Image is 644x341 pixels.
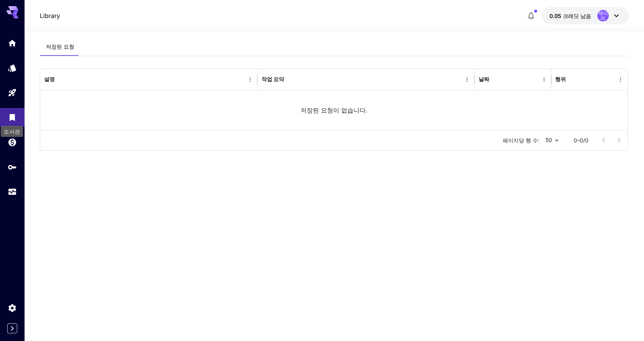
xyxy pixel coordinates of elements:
[8,38,17,48] div: 집
[56,74,66,85] button: 종류
[7,323,17,333] button: Expand sidebar
[503,137,539,144] font: 페이지당 행 수:
[549,12,591,20] div: 0.05달러
[479,76,489,82] font: 날짜
[8,162,17,172] div: API 키
[490,74,501,85] button: 종류
[44,76,55,82] font: 설명
[40,11,60,20] a: Library
[8,187,17,197] div: 용법
[8,113,17,122] div: 도서관
[40,11,60,20] nav: 빵가루
[8,63,17,73] div: 모델
[574,137,588,144] font: 0–0/0
[301,106,368,114] font: 저장된 요청이 없습니다.
[8,88,17,98] div: 운동장
[549,13,561,19] font: 0.05
[563,13,591,19] font: 크레딧 남음
[539,74,549,85] button: 메뉴
[615,74,626,85] button: 메뉴
[598,10,608,21] font: 제이피
[245,74,255,85] button: 메뉴
[546,137,552,143] font: 50
[46,43,74,50] font: 저장된 요청
[542,7,629,24] button: 0.05달러제이피
[555,76,566,82] font: 행위
[4,128,20,135] font: 도서관
[262,76,284,82] font: 작업 요약
[462,74,472,85] button: 메뉴
[8,137,17,147] div: 지갑
[8,303,17,313] div: 설정
[285,74,296,85] button: 종류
